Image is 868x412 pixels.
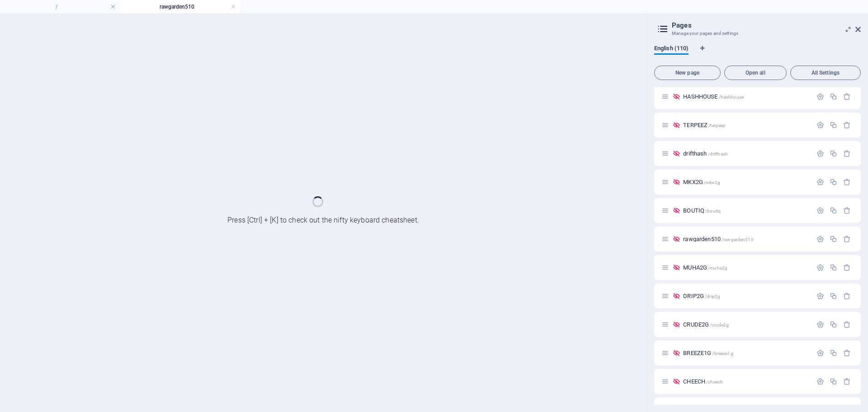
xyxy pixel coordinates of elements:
[843,178,851,186] div: Remove
[683,207,721,214] span: BOUTIQ
[843,121,851,129] div: Remove
[706,379,723,384] span: /cheech
[830,235,837,243] div: Duplicate
[728,70,783,76] span: Open all
[794,70,857,76] span: All Settings
[830,178,837,186] div: Duplicate
[120,2,241,12] h4: rawgarden510
[719,95,744,99] span: /hashhouse
[704,180,720,185] span: /mkx2g
[830,93,837,100] div: Duplicate
[683,293,720,299] span: Click to open page
[680,94,812,99] div: HASHHOUSE/hashhouse
[680,179,812,185] div: MKX2G/mkx2g
[683,93,744,100] span: Click to open page
[830,321,837,328] div: Duplicate
[680,379,812,384] div: CHEECH/cheech
[683,264,727,271] span: Click to open page
[843,207,851,214] div: Remove
[705,208,721,213] span: /boutiq
[830,349,837,357] div: Duplicate
[816,321,824,328] div: Settings
[816,235,824,243] div: Settings
[790,66,861,80] button: All Settings
[816,264,824,271] div: Settings
[830,121,837,129] div: Duplicate
[683,150,728,157] span: drifthash
[816,207,824,214] div: Settings
[654,45,861,62] div: Language Tabs
[683,236,753,242] span: rawgarden510
[830,150,837,157] div: Duplicate
[830,292,837,300] div: Duplicate
[683,179,720,185] span: Click to open page
[843,93,851,100] div: Remove
[830,264,837,271] div: Duplicate
[680,236,812,242] div: rawgarden510/rawgarden510
[843,292,851,300] div: Remove
[843,264,851,271] div: Remove
[724,66,787,80] button: Open all
[708,265,727,270] span: /muha2g
[680,208,812,213] div: BOUTIQ/boutiq
[843,349,851,357] div: Remove
[843,378,851,385] div: Remove
[816,121,824,129] div: Settings
[816,93,824,100] div: Settings
[843,235,851,243] div: Remove
[680,122,812,128] div: TERPEEZ/terpeez
[843,321,851,328] div: Remove
[816,178,824,186] div: Settings
[680,322,812,327] div: CRUDE2G/crude2g
[830,378,837,385] div: Duplicate
[680,350,812,356] div: BREEZE1G/breeze1g
[672,29,843,38] h3: Manage your pages and settings
[830,207,837,214] div: Duplicate
[683,321,729,328] span: Click to open page
[683,122,725,128] span: Click to open page
[722,237,754,242] span: /rawgarden510
[705,294,720,299] span: /drip2g
[710,322,729,327] span: /crude2g
[816,378,824,385] div: Settings
[654,43,689,56] span: English (110)
[843,150,851,157] div: Remove
[658,70,717,76] span: New page
[680,293,812,299] div: DRIP2G/drip2g
[816,349,824,357] div: Settings
[683,350,733,356] span: Click to open page
[680,151,812,156] div: drifthash/drifthash
[654,66,721,80] button: New page
[683,378,723,385] span: Click to open page
[708,152,728,156] span: /drifthash
[680,265,812,270] div: MUHA2G/muha2g
[672,21,861,29] h2: Pages
[708,123,725,128] span: /terpeez
[816,292,824,300] div: Settings
[712,351,733,356] span: /breeze1g
[816,150,824,157] div: Settings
